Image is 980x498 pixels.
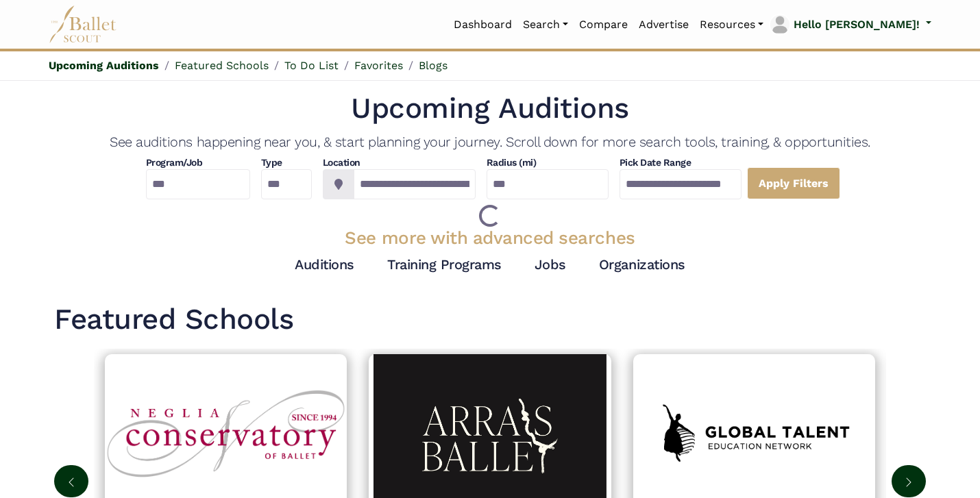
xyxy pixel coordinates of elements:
[770,15,789,34] img: profile picture
[175,59,269,72] a: Featured Schools
[54,90,926,127] h1: Upcoming Auditions
[487,156,537,170] h4: Radius (mi)
[633,10,694,39] a: Advertise
[54,227,926,250] h3: See more with advanced searches
[574,10,633,39] a: Compare
[354,59,403,72] a: Favorites
[387,256,502,273] a: Training Programs
[535,256,566,273] a: Jobs
[284,59,339,72] a: To Do List
[295,256,354,273] a: Auditions
[599,256,685,273] a: Organizations
[769,14,931,36] a: profile picture Hello [PERSON_NAME]!
[794,16,920,34] p: Hello [PERSON_NAME]!
[419,59,448,72] a: Blogs
[620,156,742,170] h4: Pick Date Range
[54,301,926,338] h1: Featured Schools
[261,156,312,170] h4: Type
[747,167,840,199] a: Apply Filters
[323,156,476,170] h4: Location
[694,10,769,39] a: Resources
[54,133,926,151] h4: See auditions happening near you, & start planning your journey. Scroll down for more search tool...
[517,10,574,39] a: Search
[146,156,250,170] h4: Program/Job
[448,10,517,39] a: Dashboard
[49,59,159,72] a: Upcoming Auditions
[354,169,476,199] input: Location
